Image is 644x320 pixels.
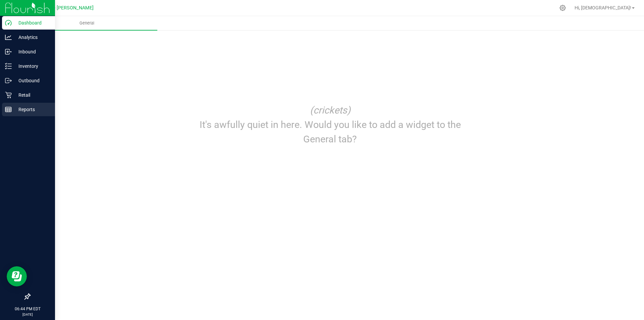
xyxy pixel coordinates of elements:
[44,5,94,11] span: GA4 - [PERSON_NAME]
[310,104,351,116] i: (crickets)
[5,92,12,98] inline-svg: Retail
[70,20,103,26] span: General
[12,19,52,27] p: Dashboard
[558,5,567,11] div: Manage settings
[3,306,52,312] p: 06:44 PM EDT
[12,48,52,56] p: Inbound
[12,77,52,85] p: Outbound
[186,118,474,146] p: It's awfully quiet in here. Would you like to add a widget to the General tab?
[12,91,52,99] p: Retail
[575,5,631,10] span: Hi, [DEMOGRAPHIC_DATA]!
[12,62,52,70] p: Inventory
[12,33,52,41] p: Analytics
[16,16,157,30] a: General
[3,312,52,317] p: [DATE]
[5,63,12,70] inline-svg: Inventory
[5,19,12,26] inline-svg: Dashboard
[7,266,27,286] iframe: Resource center
[5,34,12,41] inline-svg: Analytics
[5,106,12,113] inline-svg: Reports
[5,48,12,55] inline-svg: Inbound
[5,77,12,84] inline-svg: Outbound
[12,105,52,113] p: Reports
